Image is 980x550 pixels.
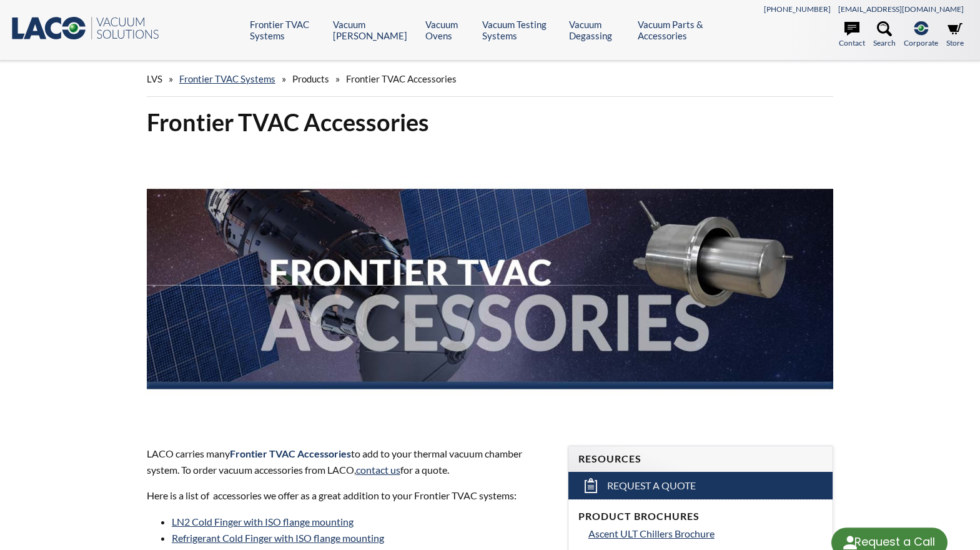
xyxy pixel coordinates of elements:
a: contact us [356,464,400,476]
a: [PHONE_NUMBER] [764,4,831,14]
span: Request a Quote [607,479,696,492]
span: Frontier TVAC Accessories [346,73,457,84]
a: Store [946,21,964,49]
a: Vacuum Testing Systems [482,19,560,41]
span: Frontier TVAC Accessories [230,447,351,459]
p: LACO carries many to add to your thermal vacuum chamber system. To order vacuum accessories from ... [147,446,553,477]
span: Products [292,73,329,84]
a: Vacuum [PERSON_NAME] [333,19,416,41]
span: LVS [147,73,162,84]
p: Here is a list of accessories we offer as a great addition to your Frontier TVAC systems: [147,487,553,504]
a: Vacuum Ovens [425,19,472,41]
span: Ascent ULT Chillers Brochure [588,527,715,539]
a: Request a Quote [568,472,833,499]
a: Search [873,21,896,49]
a: [EMAIL_ADDRESS][DOMAIN_NAME] [838,4,964,14]
a: Vacuum Degassing [569,19,628,41]
a: Contact [839,21,865,49]
a: Vacuum Parts & Accessories [638,19,727,41]
img: Frontier TVAC Accessories header [147,147,833,422]
a: Refrigerant Cold Finger with ISO flange mounting [172,532,384,544]
div: » » » [147,61,833,97]
span: Corporate [904,37,938,49]
a: Frontier TVAC Systems [179,73,275,84]
h4: Product Brochures [578,510,823,523]
a: LN2 Cold Finger with ISO flange mounting [172,516,354,527]
a: Frontier TVAC Systems [250,19,324,41]
a: Ascent ULT Chillers Brochure [588,526,823,542]
h4: Resources [578,452,823,466]
h1: Frontier TVAC Accessories [147,107,833,137]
